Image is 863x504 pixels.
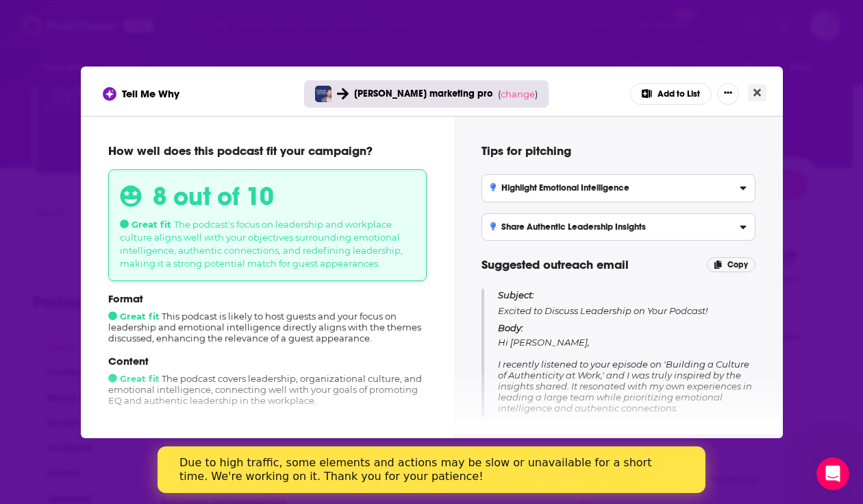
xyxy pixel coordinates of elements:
[108,292,427,344] div: This podcast is likely to host guests and your focus on leadership and emotional intelligence dir...
[481,257,629,272] span: Suggested outreach email
[108,311,160,322] span: Great fit
[108,417,427,468] div: The audience comprises professionals with a high level of education and varied leadership positio...
[490,183,630,193] h3: Highlight Emotional Intelligence
[490,222,647,232] h3: Share Authentic Leadership Insights
[354,88,492,99] span: [PERSON_NAME] marketing pro
[108,143,427,158] p: How well does this podcast fit your campaign?
[727,260,748,269] span: Copy
[108,373,160,384] span: Great fit
[498,322,523,333] span: Body:
[105,89,114,99] img: tell me why sparkle
[717,83,739,105] button: Show More Button
[158,446,705,493] iframe: Intercom live chat banner
[120,219,171,230] span: Great fit
[748,84,766,101] button: Close
[108,417,427,430] p: Audience
[481,143,755,158] h4: Tips for pitching
[630,83,712,105] button: Add to List
[315,86,332,102] img: Relationships at Work - the leadership podcast helping you build workplace connection, improve cu...
[816,457,849,490] iframe: Intercom live chat
[501,88,535,99] span: change
[153,181,274,212] h3: 8 out of 10
[498,289,534,301] span: Subject:
[498,88,538,99] span: ( )
[108,292,427,305] p: Format
[108,355,427,368] p: Content
[108,355,427,406] div: The podcast covers leadership, organizational culture, and emotional intelligence, connecting wel...
[122,87,179,100] span: Tell Me Why
[120,219,403,269] span: The podcast's focus on leadership and workplace culture aligns well with your objectives surround...
[498,289,755,317] p: Excited to Discuss Leadership on Your Podcast!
